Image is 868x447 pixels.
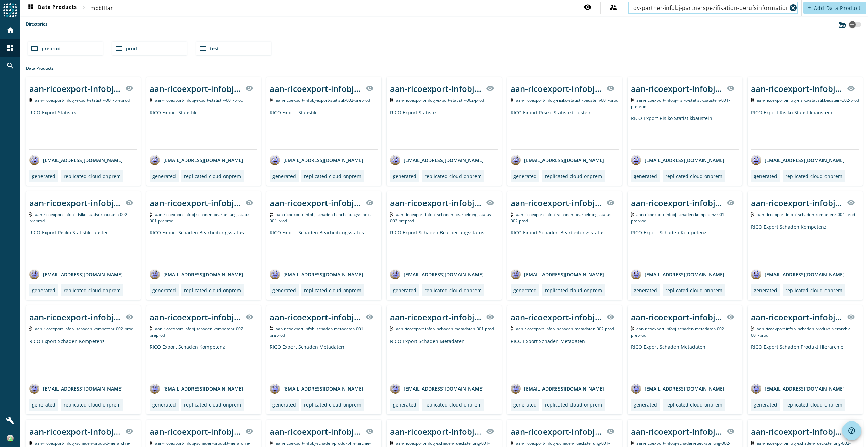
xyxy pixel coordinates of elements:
mat-icon: visibility [366,313,374,321]
mat-icon: visibility [847,313,855,321]
img: Kafka Topic: aan-ricoexport-infobj-schaden-rueckstellung-002-preprod [751,441,754,445]
img: avatar [390,269,400,279]
img: Kafka Topic: aan-ricoexport-infobj-export-statistik-002-prod [390,98,393,102]
div: [EMAIL_ADDRESS][DOMAIN_NAME] [631,155,724,165]
img: Kafka Topic: aan-ricoexport-infobj-schaden-rueckstellung-002-prod [631,441,634,445]
div: aan-ricoexport-infobj-schaden-metadaten-002-_stage_ [511,312,602,323]
img: Kafka Topic: aan-ricoexport-infobj-risiko-statistikbaustein-002-prod [751,98,754,102]
div: [EMAIL_ADDRESS][DOMAIN_NAME] [29,383,123,394]
mat-icon: visibility [366,427,374,435]
div: generated [634,287,657,294]
div: replicated-cloud-onprem [424,401,482,408]
mat-icon: visibility [125,313,133,321]
div: generated [32,173,55,179]
img: avatar [631,155,641,165]
img: Kafka Topic: aan-ricoexport-infobj-schaden-kompetenz-001-prod [751,212,754,217]
span: preprod [41,45,61,52]
mat-icon: visibility [125,199,133,207]
div: generated [513,173,537,179]
img: Kafka Topic: aan-ricoexport-infobj-schaden-kompetenz-002-prod [29,326,32,331]
mat-icon: build [6,416,14,425]
div: [EMAIL_ADDRESS][DOMAIN_NAME] [29,269,123,279]
div: aan-ricoexport-infobj-schaden-bearbeitungsstatus-002-_stage_ [511,197,602,209]
div: [EMAIL_ADDRESS][DOMAIN_NAME] [751,383,845,394]
div: replicated-cloud-onprem [545,173,602,179]
span: Data Products [27,4,77,12]
div: RICO Export Schaden Bearbeitungsstatus [270,229,378,264]
span: Kafka Topic: aan-ricoexport-infobj-risiko-statistikbaustein-001-preprod [631,97,730,110]
div: replicated-cloud-onprem [184,287,241,294]
span: Kafka Topic: aan-ricoexport-infobj-schaden-bearbeitungsstatus-001-preprod [150,212,252,224]
img: avatar [511,383,521,394]
div: aan-ricoexport-infobj-schaden-produkt-hierarchie-001-_stage_ [751,312,843,323]
div: aan-ricoexport-infobj-schaden-bearbeitungsstatus-001-_stage_ [150,197,241,209]
span: test [210,45,219,52]
img: Kafka Topic: aan-ricoexport-infobj-schaden-rueckstellung-001-prod [511,441,514,445]
div: RICO Export Schaden Produkt Hierarchie [751,344,859,378]
div: replicated-cloud-onprem [424,287,482,294]
span: Kafka Topic: aan-ricoexport-infobj-schaden-metadaten-001-preprod [270,326,365,338]
div: [EMAIL_ADDRESS][DOMAIN_NAME] [270,269,363,279]
mat-icon: visibility [847,199,855,207]
div: aan-ricoexport-infobj-export-statistik-002-_stage_ [270,83,362,94]
div: [EMAIL_ADDRESS][DOMAIN_NAME] [270,383,363,394]
span: Kafka Topic: aan-ricoexport-infobj-schaden-kompetenz-002-preprod [150,326,245,338]
div: RICO Export Schaden Bearbeitungsstatus [390,229,498,264]
div: RICO Export Statistik [150,109,258,149]
span: Kafka Topic: aan-ricoexport-infobj-schaden-kompetenz-002-prod [35,326,133,332]
div: aan-ricoexport-infobj-schaden-bearbeitungsstatus-001-_stage_ [270,197,362,209]
mat-icon: visibility [366,199,374,207]
mat-icon: visibility [125,84,133,93]
div: [EMAIL_ADDRESS][DOMAIN_NAME] [150,155,243,165]
span: Add Data Product [814,5,861,11]
div: [EMAIL_ADDRESS][DOMAIN_NAME] [390,383,484,394]
div: aan-ricoexport-infobj-schaden-metadaten-002-_stage_ [631,312,723,323]
img: Kafka Topic: aan-ricoexport-infobj-schaden-bearbeitungsstatus-001-preprod [150,212,153,217]
div: aan-ricoexport-infobj-risiko-statistikbaustein-002-_stage_ [751,83,843,94]
mat-icon: dashboard [6,44,14,52]
div: [EMAIL_ADDRESS][DOMAIN_NAME] [270,155,363,165]
img: avatar [29,269,39,279]
mat-icon: visibility [486,313,494,321]
img: Kafka Topic: aan-ricoexport-infobj-risiko-statistikbaustein-001-preprod [631,98,634,102]
span: Kafka Topic: aan-ricoexport-infobj-schaden-bearbeitungsstatus-002-preprod [390,212,493,224]
mat-icon: visibility [245,313,253,321]
div: replicated-cloud-onprem [304,173,361,179]
mat-icon: chevron_right [80,3,88,12]
div: RICO Export Risiko Statistikbaustein [631,115,739,149]
div: generated [754,173,777,179]
mat-icon: visibility [366,84,374,93]
mat-icon: visibility [584,3,592,11]
div: RICO Export Schaden Bearbeitungsstatus [150,229,258,264]
div: RICO Export Schaden Kompetenz [751,223,859,264]
img: Kafka Topic: aan-ricoexport-infobj-schaden-metadaten-002-prod [511,326,514,331]
div: replicated-cloud-onprem [184,173,241,179]
mat-icon: folder_open [31,44,39,52]
div: replicated-cloud-onprem [785,173,842,179]
mat-icon: visibility [486,199,494,207]
span: Kafka Topic: aan-ricoexport-infobj-schaden-bearbeitungsstatus-001-prod [270,212,372,224]
mat-icon: visibility [486,427,494,435]
div: RICO Export Schaden Bearbeitungsstatus [511,229,619,264]
mat-icon: visibility [606,313,615,321]
mat-icon: visibility [847,84,855,93]
div: aan-ricoexport-infobj-export-statistik-002-_stage_ [390,83,482,94]
mat-icon: dashboard [27,4,35,12]
div: aan-ricoexport-infobj-schaden-kompetenz-002-_stage_ [29,312,121,323]
img: Kafka Topic: aan-ricoexport-infobj-schaden-kompetenz-001-preprod [631,212,634,217]
img: Kafka Topic: aan-ricoexport-infobj-schaden-bearbeitungsstatus-002-preprod [390,212,393,217]
mat-icon: visibility [245,84,253,93]
span: Kafka Topic: aan-ricoexport-infobj-risiko-statistikbaustein-002-prod [757,97,859,103]
div: replicated-cloud-onprem [64,287,121,294]
div: RICO Export Schaden Kompetenz [29,338,137,378]
img: Kafka Topic: aan-ricoexport-infobj-schaden-produkt-hierarchie-001-prod [751,326,754,331]
span: Kafka Topic: aan-ricoexport-infobj-schaden-bearbeitungsstatus-002-prod [511,212,613,224]
div: [EMAIL_ADDRESS][DOMAIN_NAME] [390,269,484,279]
img: Kafka Topic: aan-ricoexport-infobj-schaden-metadaten-001-prod [390,326,393,331]
div: generated [32,401,55,408]
div: aan-ricoexport-infobj-schaden-kompetenz-001-_stage_ [751,197,843,209]
img: Kafka Topic: aan-ricoexport-infobj-export-statistik-001-preprod [29,98,32,102]
img: Kafka Topic: aan-ricoexport-infobj-risiko-statistikbaustein-002-preprod [29,212,32,217]
div: replicated-cloud-onprem [545,287,602,294]
mat-icon: visibility [727,313,735,321]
